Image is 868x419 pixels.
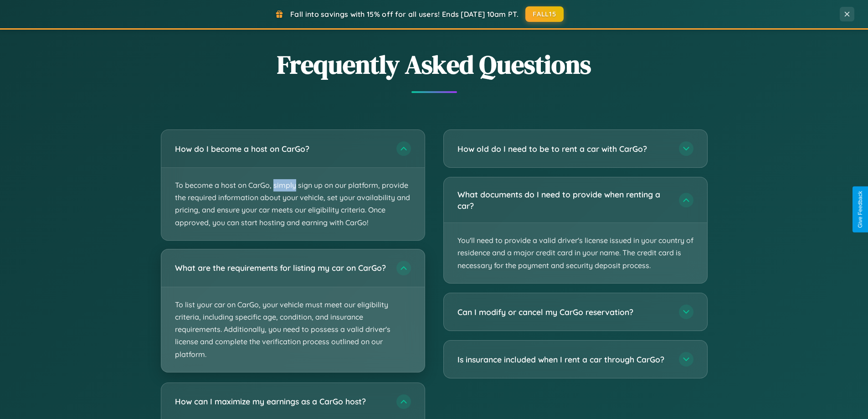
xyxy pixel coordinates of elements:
[175,262,387,274] h3: What are the requirements for listing my car on CarGo?
[457,306,670,318] h3: Can I modify or cancel my CarGo reservation?
[857,191,863,228] div: Give Feedback
[175,143,387,155] h3: How do I become a host on CarGo?
[457,354,670,365] h3: Is insurance included when I rent a car through CarGo?
[290,10,519,19] span: Fall into savings with 15% off for all users! Ends [DATE] 10am PT.
[457,189,670,211] h3: What documents do I need to provide when renting a car?
[525,6,564,22] button: FALL15
[161,287,425,372] p: To list your car on CarGo, your vehicle must meet our eligibility criteria, including specific ag...
[161,47,708,82] h2: Frequently Asked Questions
[444,223,707,283] p: You'll need to provide a valid driver's license issued in your country of residence and a major c...
[161,168,425,240] p: To become a host on CarGo, simply sign up on our platform, provide the required information about...
[175,396,387,407] h3: How can I maximize my earnings as a CarGo host?
[457,143,670,155] h3: How old do I need to be to rent a car with CarGo?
